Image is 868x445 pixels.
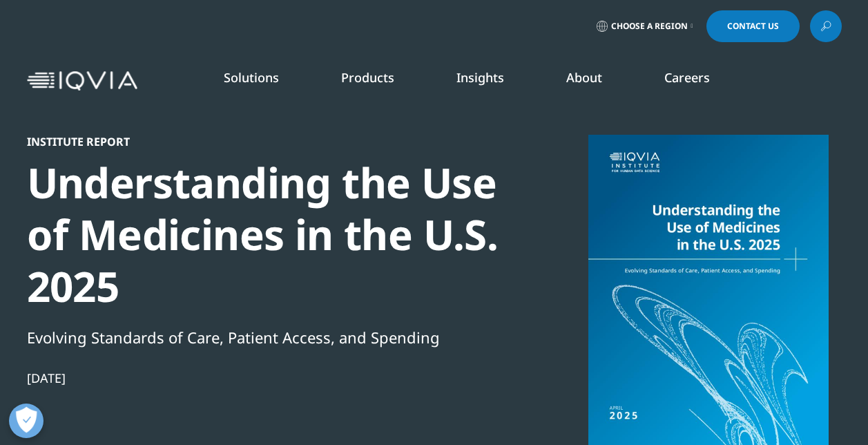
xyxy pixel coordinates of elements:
a: Insights [456,69,504,86]
nav: Primary [143,48,842,113]
img: IQVIA Healthcare Information Technology and Pharma Clinical Research Company [27,71,137,91]
div: [DATE] [27,370,501,386]
button: Open Preferences [9,404,44,438]
div: Understanding the Use of Medicines in the U.S. 2025 [27,157,501,312]
a: Contact Us [706,10,800,42]
a: Products [341,69,394,86]
span: Choose a Region [611,21,688,32]
span: Contact Us [727,22,779,30]
a: Solutions [224,69,279,86]
a: Careers [664,69,710,86]
div: Evolving Standards of Care, Patient Access, and Spending [27,325,501,349]
div: Institute Report [27,135,501,149]
a: About [566,69,602,86]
